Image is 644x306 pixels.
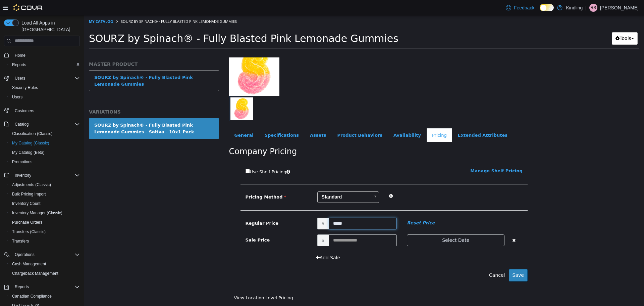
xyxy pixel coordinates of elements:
button: Select Date [323,219,421,231]
a: Manage Shelf Pricing [386,153,439,158]
img: 150 [145,30,196,81]
a: Extended Attributes [369,113,429,127]
span: My Catalog (Beta) [12,150,45,155]
span: Cash Management [9,260,80,268]
div: SOURZ by Spinach® - Fully Blasted Pink Lemonade Gummies - Sativa - 10x1 Pack [10,106,130,120]
a: My Catalog [5,3,29,8]
a: Cash Management [9,260,49,268]
span: Transfers [12,238,29,244]
span: Transfers (Classic) [12,229,46,234]
a: Canadian Compliance [9,292,54,300]
button: Inventory Manager (Classic) [7,208,83,218]
button: Security Roles [7,83,83,92]
a: Bulk Pricing Import [9,190,49,198]
span: Inventory Count [12,201,41,206]
a: Chargeback Management [9,269,61,277]
button: Inventory Count [7,199,83,208]
span: Reports [12,283,80,291]
button: Catalog [12,120,31,128]
span: Regular Price [162,205,195,210]
a: View Location Level Pricing [150,280,209,285]
a: Adjustments (Classic) [9,181,54,189]
span: Home [15,53,25,58]
a: Transfers (Classic) [9,228,48,236]
a: Home [12,51,28,59]
button: Cancel [401,254,425,266]
p: Kindling [566,4,583,12]
span: Reports [15,284,29,290]
a: General [145,113,175,127]
a: My Catalog (Beta) [9,148,47,157]
button: Classification (Classic) [7,129,83,138]
span: rs [591,4,596,12]
span: Inventory [15,173,31,178]
span: Classification (Classic) [12,131,53,136]
button: Purchase Orders [7,218,83,227]
a: Promotions [9,158,35,166]
a: Inventory Count [9,200,43,208]
button: Reports [12,283,32,291]
span: $ [233,219,245,231]
span: Inventory Count [9,200,80,208]
button: Users [12,74,28,82]
span: Chargeback Management [12,271,58,276]
a: SOURZ by Spinach® - Fully Blasted Pink Lemonade Gummies [5,55,135,76]
button: Promotions [7,157,83,167]
button: My Catalog (Beta) [7,148,83,157]
button: Add Sale [228,236,260,249]
span: Dark Mode [540,11,540,11]
a: Customers [12,107,37,115]
span: Canadian Compliance [12,294,52,299]
button: Tools [528,17,554,29]
a: Purchase Orders [9,218,45,226]
span: Catalog [12,120,80,128]
span: SOURZ by Spinach® - Fully Blasted Pink Lemonade Gummies [37,3,153,8]
span: My Catalog (Classic) [9,139,80,147]
input: Use Shelf Pricing [162,154,166,158]
button: Bulk Pricing Import [7,189,83,199]
p: | [585,4,587,12]
button: Cash Management [7,259,83,269]
span: Operations [15,252,35,257]
button: My Catalog (Classic) [7,138,83,148]
a: My Catalog (Classic) [9,139,52,147]
span: My Catalog (Beta) [9,148,80,157]
button: Transfers [7,236,83,246]
a: Security Roles [9,84,41,92]
span: Purchase Orders [9,218,80,226]
span: Inventory Manager (Classic) [9,209,80,217]
span: Cash Management [12,261,46,267]
span: Load All Apps in [GEOGRAPHIC_DATA] [19,19,80,33]
span: Bulk Pricing Import [9,190,80,198]
em: Reset Price [323,205,351,210]
span: Adjustments (Classic) [12,182,51,187]
span: Security Roles [9,84,80,92]
button: Chargeback Management [7,269,83,278]
a: Users [9,93,25,101]
a: Product Behaviors [248,113,304,127]
button: Adjustments (Classic) [7,180,83,189]
span: Chargeback Management [9,269,80,277]
button: Customers [1,106,83,116]
span: Pricing Method [162,179,203,184]
span: Inventory Manager (Classic) [12,210,62,216]
span: Customers [12,106,80,115]
button: Reports [1,282,83,292]
a: Feedback [503,1,537,14]
p: [PERSON_NAME] [600,4,639,12]
span: Classification (Classic) [9,130,80,138]
span: Bulk Pricing Import [12,191,46,197]
span: SOURZ by Spinach® - Fully Blasted Pink Lemonade Gummies [5,17,315,29]
span: Use Shelf Pricing [166,154,203,159]
a: Standard [233,176,295,187]
span: $ [233,202,245,214]
span: Promotions [9,158,80,166]
div: rodri sandoval [589,4,597,12]
span: Transfers [9,237,80,245]
span: Users [12,74,80,82]
button: Users [7,92,83,102]
button: Operations [1,250,83,259]
span: Promotions [12,159,33,165]
h5: VARIATIONS [5,93,135,99]
a: Assets [221,113,248,127]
